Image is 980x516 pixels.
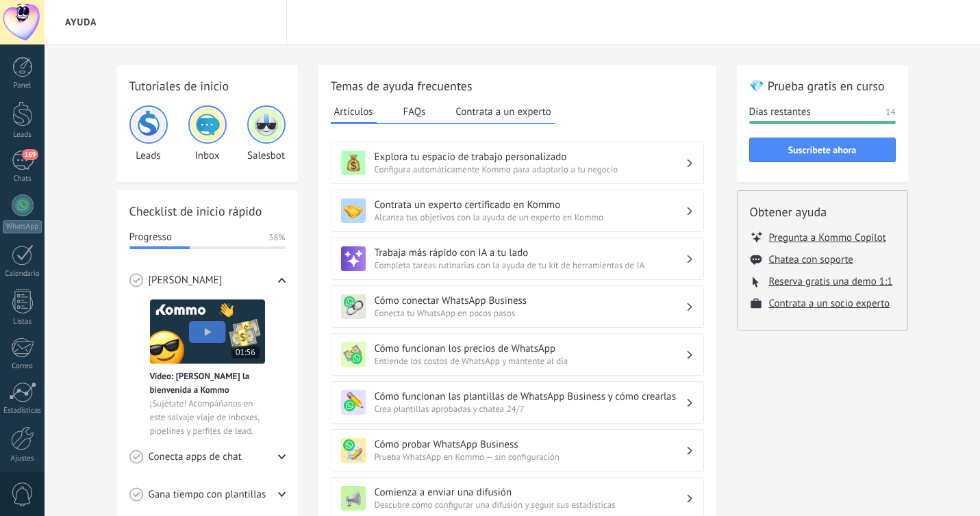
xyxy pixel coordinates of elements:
[375,294,686,307] h3: Cómo conectar WhatsApp Business
[769,253,853,266] button: Chatea con soporte
[400,101,429,122] button: FAQs
[149,274,223,287] span: [PERSON_NAME]
[375,355,686,367] span: Entiende los costos de WhatsApp y mantente al día
[375,499,686,511] span: Descubre cómo configurar una difusión y seguir sus estadísticas
[3,318,42,326] div: Listas
[247,105,286,162] div: Salesbot
[331,77,704,94] h2: Temas de ayuda frecuentes
[769,297,890,310] button: Contrata a un socio experto
[188,105,227,162] div: Inbox
[375,307,686,319] span: Conecta tu WhatsApp en pocos pasos
[769,231,886,244] button: Pregunta a Kommo Copilot
[375,259,686,271] span: Completa tareas rutinarias con la ayuda de tu kit de herramientas de IA
[149,450,242,464] span: Conecta apps de chat
[375,151,686,164] h3: Explora tu espacio de trabajo personalizado
[150,397,265,438] span: ¡Sujétate! Acompáñanos en este salvaje viaje de inboxes, pipelines y perfiles de lead.
[375,211,686,223] span: Alcanza tus objetivos con la ayuda de un experto en Kommo
[3,81,42,90] div: Panel
[375,403,686,415] span: Crea plantillas aprobadas y chatea 24/7
[375,451,686,463] span: Prueba WhatsApp en Kommo — sin configuración
[3,454,42,463] div: Ajustes
[129,105,168,162] div: Leads
[3,131,42,140] div: Leads
[3,220,42,233] div: WhatsApp
[3,362,42,371] div: Correo
[788,145,857,155] span: Suscríbete ahora
[750,203,895,220] h2: Obtener ayuda
[3,175,42,183] div: Chats
[375,438,686,451] h3: Cómo probar WhatsApp Business
[3,270,42,279] div: Calendario
[22,149,38,160] span: 169
[749,77,896,94] h2: 💎 Prueba gratis en curso
[375,342,686,355] h3: Cómo funcionan los precios de WhatsApp
[129,203,286,220] h2: Checklist de inicio rápido
[885,105,895,119] span: 14
[749,105,811,119] span: Días restantes
[749,138,896,162] button: Suscríbete ahora
[375,486,686,499] h3: Comienza a enviar una difusión
[129,77,286,94] h2: Tutoriales de inicio
[150,370,265,397] span: Vídeo: [PERSON_NAME] la bienvenida a Kommo
[769,275,893,288] button: Reserva gratis una demo 1:1
[150,299,265,364] img: Meet video
[149,488,266,502] span: Gana tiempo con plantillas
[375,390,686,403] h3: Cómo funcionan las plantillas de WhatsApp Business y cómo crearlas
[452,101,554,122] button: Contrata a un experto
[375,198,686,211] h3: Contrata un experto certificado en Kommo
[331,101,377,124] button: Artículos
[375,246,686,259] h3: Trabaja más rápido con IA a tu lado
[268,231,285,244] span: 38%
[375,164,686,175] span: Configura automáticamente Kommo para adaptarlo a tu negocio
[3,407,42,415] div: Estadísticas
[129,231,172,244] span: Progresso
